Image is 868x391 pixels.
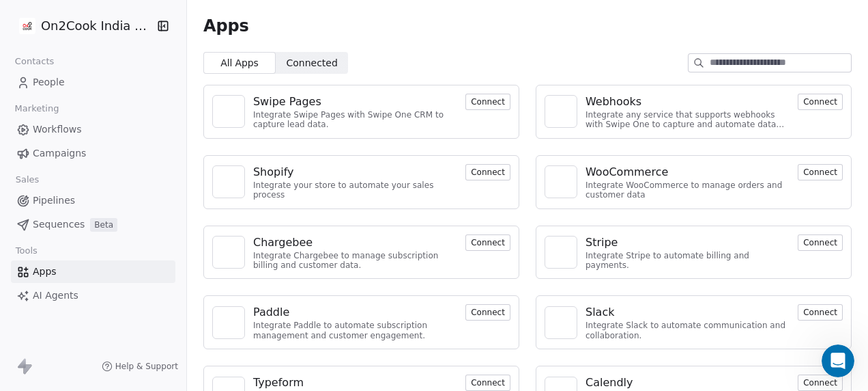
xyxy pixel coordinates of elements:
div: Chargebee [253,234,313,251]
p: How can we help? [27,144,246,167]
span: AI Agents [33,288,78,303]
img: NA [218,172,239,192]
span: Messages [113,299,160,309]
a: NA [212,306,245,339]
a: Connect [465,236,510,249]
button: Help [182,265,273,320]
img: NA [551,312,571,333]
a: Calendly [585,375,790,391]
div: Slack [585,304,614,321]
img: Profile image for Harinder [27,22,55,49]
div: Integrate any service that supports webhooks with Swipe One to capture and automate data workflows. [585,110,790,130]
div: Integrate Chargebee to manage subscription billing and customer data. [253,251,457,271]
a: Connect [465,95,510,108]
span: Workflows [33,122,82,137]
span: Beta [90,218,117,232]
img: NA [218,242,239,262]
div: Send us a message [28,195,228,210]
span: Apps [203,16,249,36]
img: NA [551,172,571,192]
a: Campaigns [11,142,175,165]
div: WooCommerce [585,164,668,180]
span: Campaigns [33,146,86,161]
span: Apps [33,265,57,279]
a: Connect [465,165,510,178]
div: Webhooks [585,94,641,110]
div: Integrate your store to automate your sales process [253,180,457,200]
a: NA [212,95,245,128]
a: Webhooks [585,94,790,110]
span: Tools [10,241,43,261]
a: Connect [798,165,843,178]
div: Send us a message [14,184,259,221]
a: NA [212,236,245,269]
a: Shopify [253,164,457,180]
button: Connect [465,304,510,321]
button: Connect [465,164,510,180]
button: On2Cook India Pvt. Ltd. [16,14,147,38]
div: Close [235,22,259,46]
a: NA [212,165,245,198]
span: Connected [286,56,337,70]
a: Paddle [253,304,457,321]
img: NA [551,242,571,262]
a: Connect [465,306,510,319]
div: Paddle [253,304,289,321]
span: Sales [10,170,45,190]
button: Connect [465,94,510,110]
iframe: Intercom live chat [822,345,854,377]
img: NA [218,101,239,122]
div: Integrate Paddle to automate subscription management and customer engagement. [253,321,457,340]
div: Calendly [585,375,633,391]
a: Pipelines [11,189,175,212]
img: NA [551,101,571,122]
span: Home [30,299,61,309]
button: Messages [91,265,182,320]
img: NA [218,312,239,333]
button: Connect [465,234,510,251]
a: NA [545,95,577,128]
a: Help & Support [102,361,178,372]
span: People [33,75,65,90]
a: Workflows [11,118,175,141]
a: SequencesBeta [11,213,175,236]
button: Connect [798,234,843,251]
a: Connect [798,95,843,108]
div: Integrate Stripe to automate billing and payments. [585,251,790,271]
button: Connect [798,94,843,110]
a: People [11,71,175,94]
div: Integrate Swipe Pages with Swipe One CRM to capture lead data. [253,110,457,130]
a: Chargebee [253,234,457,251]
a: NA [545,236,577,269]
button: Connect [798,164,843,180]
button: Connect [465,375,510,391]
a: WooCommerce [585,164,790,180]
button: Connect [798,375,843,391]
div: Integrate Slack to automate communication and collaboration. [585,321,790,340]
a: Slack [585,304,790,321]
div: Integrate WooCommerce to manage orders and customer data [585,180,790,200]
span: Pipelines [33,193,75,208]
a: Apps [11,260,175,283]
a: AI Agents [11,284,175,307]
a: Swipe Pages [253,94,457,110]
img: Profile image for Siddarth [79,22,106,49]
img: on2cook%20logo-04%20copy.jpg [19,18,35,34]
div: Typeform [253,375,304,391]
img: Profile image for Mrinal [53,22,81,49]
p: Hi [PERSON_NAME] 👋 [27,97,246,144]
a: Connect [798,306,843,319]
div: Swipe Pages [253,94,321,110]
div: Shopify [253,164,294,180]
span: Help [216,299,238,309]
a: NA [545,306,577,339]
span: Help & Support [115,361,178,372]
span: Sequences [33,217,85,232]
span: Marketing [9,98,65,119]
button: Connect [798,304,843,321]
a: Connect [465,376,510,389]
a: Stripe [585,234,790,251]
a: Connect [798,376,843,389]
div: Stripe [585,234,618,251]
a: Connect [798,236,843,249]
